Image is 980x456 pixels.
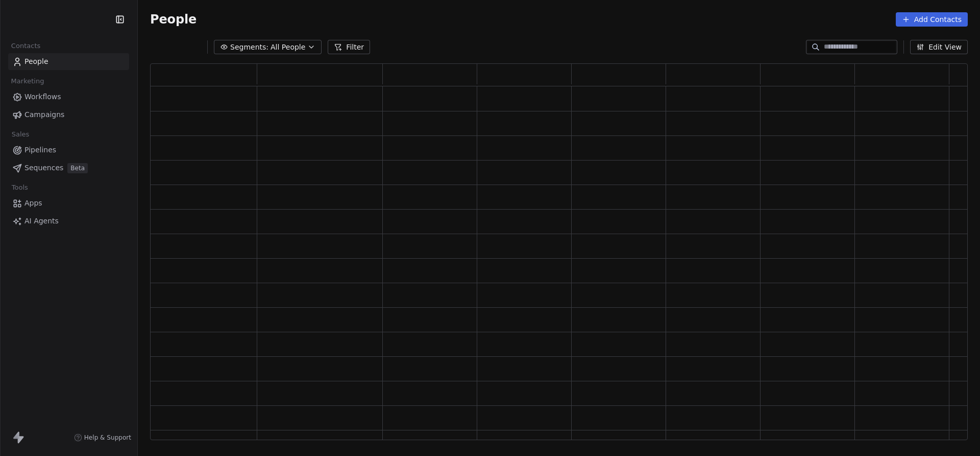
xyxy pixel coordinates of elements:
button: Add Contacts [896,12,968,27]
span: Tools [7,180,32,195]
span: Workflows [24,92,61,102]
a: Campaigns [8,106,129,123]
button: Filter [328,40,370,54]
span: Help & Support [84,434,131,442]
span: Apps [24,198,42,209]
a: Pipelines [8,142,129,158]
button: Edit View [910,40,968,54]
a: Workflows [8,88,129,105]
a: AI Agents [8,213,129,230]
span: Marketing [7,74,48,89]
span: Contacts [7,38,45,54]
span: AI Agents [24,216,59,226]
span: Campaigns [24,109,64,120]
a: Apps [8,195,129,212]
a: People [8,53,129,70]
span: Sequences [24,163,63,173]
span: People [24,56,48,67]
a: SequencesBeta [8,159,129,176]
a: Help & Support [74,434,131,442]
span: Pipelines [24,145,56,155]
span: Segments: [230,42,268,53]
span: Beta [67,163,88,173]
span: People [150,12,197,27]
span: Sales [7,127,34,142]
span: All People [271,42,305,53]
